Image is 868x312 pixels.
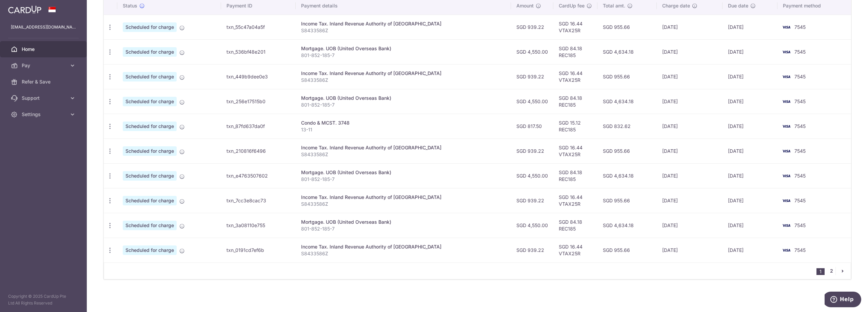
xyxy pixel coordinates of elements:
[301,70,506,77] div: Income Tax. Inland Revenue Authority of [GEOGRAPHIC_DATA]
[511,39,553,64] td: SGD 4,550.00
[301,45,506,52] div: Mortgage. UOB (United Overseas Bank)
[123,122,177,131] span: Scheduled for charge
[723,64,777,89] td: [DATE]
[301,225,506,232] p: 801-852-185-7
[657,64,723,89] td: [DATE]
[553,114,597,139] td: SGD 15.12 REC185
[553,188,597,213] td: SGD 16.44 VTAX25R
[511,188,553,213] td: SGD 939.22
[221,163,295,188] td: txn_e4763507602
[597,89,657,114] td: SGD 4,634.18
[794,222,806,228] span: 7545
[301,77,506,84] p: S8433586Z
[22,62,66,69] span: Pay
[794,74,806,79] span: 7545
[657,114,723,139] td: [DATE]
[511,64,553,89] td: SGD 939.22
[597,188,657,213] td: SGD 955.66
[123,72,177,81] span: Scheduled for charge
[301,243,506,250] div: Income Tax. Inland Revenue Authority of [GEOGRAPHIC_DATA]
[780,221,793,230] img: Bank Card
[657,238,723,262] td: [DATE]
[794,148,806,154] span: 7545
[597,15,657,39] td: SGD 955.66
[301,219,506,225] div: Mortgage. UOB (United Overseas Bank)
[22,78,66,85] span: Refer & Save
[597,163,657,188] td: SGD 4,634.18
[597,64,657,89] td: SGD 955.66
[11,24,76,31] p: [EMAIL_ADDRESS][DOMAIN_NAME]
[780,73,793,81] img: Bank Card
[780,23,793,31] img: Bank Card
[827,267,835,275] a: 2
[123,221,177,230] span: Scheduled for charge
[816,268,825,275] li: 1
[301,151,506,158] p: S8433586Z
[123,196,177,205] span: Scheduled for charge
[780,147,793,155] img: Bank Card
[123,97,177,106] span: Scheduled for charge
[657,163,723,188] td: [DATE]
[657,139,723,163] td: [DATE]
[301,194,506,201] div: Income Tax. Inland Revenue Authority of [GEOGRAPHIC_DATA]
[123,171,177,181] span: Scheduled for charge
[780,197,793,205] img: Bank Card
[597,39,657,64] td: SGD 4,634.18
[301,52,506,59] p: 801-852-185-7
[559,2,585,9] span: CardUp fee
[221,188,295,213] td: txn_7cc3e8cac73
[597,238,657,262] td: SGD 955.66
[123,22,177,32] span: Scheduled for charge
[723,238,777,262] td: [DATE]
[301,126,506,133] p: 13-11
[657,188,723,213] td: [DATE]
[723,139,777,163] td: [DATE]
[301,95,506,102] div: Mortgage. UOB (United Overseas Bank)
[221,139,295,163] td: txn_210816f6496
[22,46,66,53] span: Home
[553,89,597,114] td: SGD 84.18 REC185
[301,120,506,126] div: Condo & MCST. 3748
[221,114,295,139] td: txn_87fd637da0f
[123,245,177,255] span: Scheduled for charge
[597,114,657,139] td: SGD 832.62
[780,122,793,130] img: Bank Card
[794,247,806,253] span: 7545
[662,2,690,9] span: Charge date
[22,111,66,118] span: Settings
[301,27,506,34] p: S8433586Z
[780,172,793,180] img: Bank Card
[301,250,506,257] p: S8433586Z
[723,89,777,114] td: [DATE]
[553,238,597,262] td: SGD 16.44 VTAX25R
[553,64,597,89] td: SGD 16.44 VTAX25R
[301,201,506,207] p: S8433586Z
[657,213,723,238] td: [DATE]
[825,292,861,309] iframe: Opens a widget where you can find more information
[553,15,597,39] td: SGD 16.44 VTAX25R
[794,173,806,179] span: 7545
[8,5,41,14] img: CardUp
[553,163,597,188] td: SGD 84.18 REC185
[516,2,534,9] span: Amount
[794,49,806,55] span: 7545
[301,144,506,151] div: Income Tax. Inland Revenue Authority of [GEOGRAPHIC_DATA]
[221,39,295,64] td: txn_536bf48e201
[657,89,723,114] td: [DATE]
[794,123,806,129] span: 7545
[728,2,748,9] span: Due date
[123,2,137,9] span: Status
[657,15,723,39] td: [DATE]
[511,89,553,114] td: SGD 4,550.00
[723,15,777,39] td: [DATE]
[597,139,657,163] td: SGD 955.66
[221,213,295,238] td: txn_3a08110e755
[780,246,793,254] img: Bank Card
[301,20,506,27] div: Income Tax. Inland Revenue Authority of [GEOGRAPHIC_DATA]
[723,213,777,238] td: [DATE]
[597,213,657,238] td: SGD 4,634.18
[22,95,66,102] span: Support
[301,102,506,108] p: 801-852-185-7
[816,263,851,279] nav: pager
